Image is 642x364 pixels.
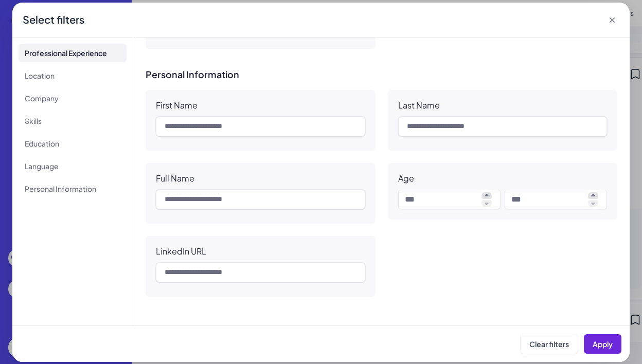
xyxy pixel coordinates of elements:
[398,100,440,111] div: Last Name
[19,134,127,153] li: Education
[521,334,578,354] button: Clear filters
[156,246,206,257] div: LinkedIn URL
[584,334,621,354] button: Apply
[19,157,127,175] li: Language
[529,339,569,349] span: Clear filters
[398,173,414,184] div: Age
[156,173,194,184] div: Full Name
[19,66,127,85] li: Location
[146,69,617,80] h3: Personal Information
[19,44,127,62] li: Professional Experience
[19,89,127,107] li: Company
[593,339,613,349] span: Apply
[23,12,84,27] div: Select filters
[19,179,127,198] li: Personal Information
[19,112,127,130] li: Skills
[156,100,198,111] div: First Name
